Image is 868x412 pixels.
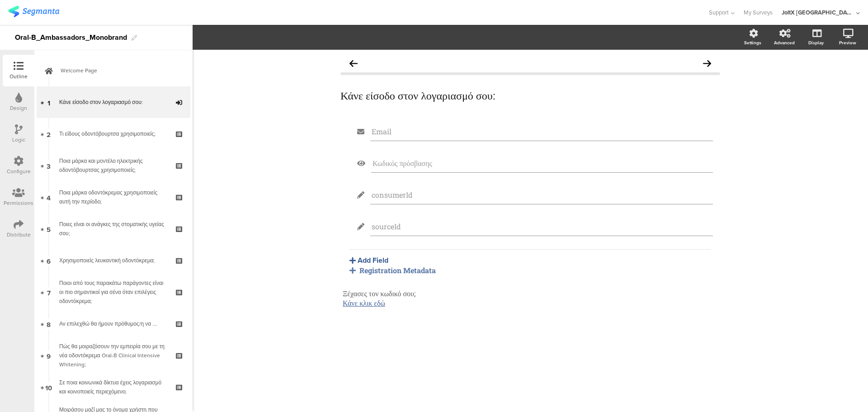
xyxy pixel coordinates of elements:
span: 4 [47,192,51,202]
span: Support [709,8,729,17]
input: Type field title... [372,127,712,136]
a: 3 Ποια μάρκα και μοντέλο ηλεκτρικής οδοντόβουρτσας χρησιμοποιείς; [37,150,190,181]
a: 10 Σε ποια κοινωνικά δίκτυα έχεις λογαριασμό και κοινοποιείς περιεχόμενο; [37,371,190,403]
a: 7 Ποιοι από τους παρακάτω παράγοντες είναι οι πιο σημαντικοί για σένα όταν επιλέγεις οδοντόκρεμα; [37,276,190,308]
span: 1 [47,97,50,107]
div: Distribute [7,231,31,239]
a: 4 Ποια μάρκα οδοντόκρεμας χρησιμοποιείς αυτή την περίοδο; [37,181,190,213]
div: Advanced [774,39,795,46]
div: Oral-B_Ambassadors_Monobrand [15,30,127,45]
a: 9 Πώς θα μοιραζόσουν την εμπειρία σου με τη νέα οδοντόκρεμα Oral-B Clinical Intensive Whitening; [37,340,190,371]
a: 1 Κάνε είσοδο στον λογαριασμό σου: [37,86,190,118]
span: 5 [47,224,51,234]
div: Χρησιμοποιείς λευκαντική οδοντόκρεμα; [59,256,167,265]
div: Πώς θα μοιραζόσουν την εμπειρία σου με τη νέα οδοντόκρεμα Oral-B Clinical Intensive Whitening; [59,342,167,369]
a: 2 Τι είδους οδοντόβουρτσα χρησιμοποιείς; [37,118,190,150]
div: Ποιες είναι οι ανάγκες της στοματικής υγείας σου; [59,220,167,238]
div: Τι είδους οδοντόβουρτσα χρησιμοποιείς; [59,129,167,138]
div: Settings [744,39,761,46]
a: 5 Ποιες είναι οι ανάγκες της στοματικής υγείας σου; [37,213,190,245]
span: 3 [47,161,51,170]
div: Ποιοι από τους παρακάτω παράγοντες είναι οι πιο σημαντικοί για σένα όταν επιλέγεις οδοντόκρεμα; [59,279,167,306]
span: Κωδικός πρόσβασης [373,158,712,168]
span: 9 [47,350,51,360]
div: Registration Metadata [349,265,711,275]
span: 2 [47,129,51,139]
p: Ξέχασες τον κωδικό σου; [343,289,718,298]
div: Preview [839,39,856,46]
div: Display [808,39,824,46]
span: Welcome Page [61,66,176,75]
div: Κάνε είσοδο στον λογαριασμό σου: [59,98,167,107]
input: Type field title... [372,190,712,199]
img: segmanta logo [8,6,59,17]
div: Σε ποια κοινωνικά δίκτυα έχεις λογαριασμό και κοινοποιείς περιεχόμενο; [59,378,167,396]
div: JoltX [GEOGRAPHIC_DATA] [782,8,854,17]
div: Logic [12,136,25,144]
div: Ποια μάρκα οδοντόκρεμας χρησιμοποιείς αυτή την περίοδο; [59,188,167,206]
span: 6 [47,256,51,265]
div: Configure [7,167,31,175]
a: 8 Αν επιλεχθώ θα ήμουν πρόθυμος/η να …. [37,308,190,340]
div: Outline [9,72,28,81]
a: 6 Χρησιμοποιείς λευκαντική οδοντόκρεμα; [37,245,190,276]
input: Type field title... [372,222,712,231]
span: 10 [45,382,52,392]
p: Κάνε είσοδο στον λογαριασμό σου: [340,89,720,102]
span: 8 [47,319,51,329]
div: Permissions [4,199,33,207]
div: Ποια μάρκα και μοντέλο ηλεκτρικής οδοντόβουρτσας χρησιμοποιείς; [59,156,167,175]
div: Design [10,104,27,112]
span: 7 [47,287,51,297]
div: Αν επιλεχθώ θα ήμουν πρόθυμος/η να …. [59,319,167,328]
a: Welcome Page [37,55,190,86]
a: Κάνε κλικ εδώ [343,298,385,308]
button: Add Field [349,255,388,265]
